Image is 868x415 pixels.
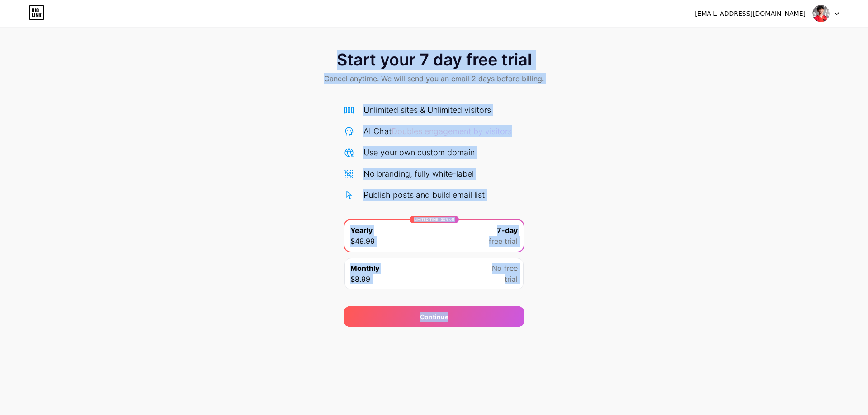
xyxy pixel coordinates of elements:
[350,274,370,284] span: $8.99
[497,225,518,236] span: 7-day
[410,216,459,223] div: LIMITED TIME : 50% off
[489,236,518,247] span: free trial
[363,146,475,159] div: Use your own custom domain
[420,312,448,322] div: Continue
[392,126,512,136] span: Doubles engagement by visitors
[363,104,491,116] div: Unlimited sites & Unlimited visitors
[350,263,379,274] span: Monthly
[363,189,485,201] div: Publish posts and build email list
[492,263,518,274] span: No free
[363,125,512,137] div: AI Chat
[505,274,518,284] span: trial
[324,73,544,84] span: Cancel anytime. We will send you an email 2 days before billing.
[695,9,806,19] div: [EMAIL_ADDRESS][DOMAIN_NAME]
[350,225,373,236] span: Yearly
[812,5,830,22] img: duyhipp0109
[337,51,532,69] span: Start your 7 day free trial
[350,236,375,247] span: $49.99
[363,168,474,180] div: No branding, fully white-label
